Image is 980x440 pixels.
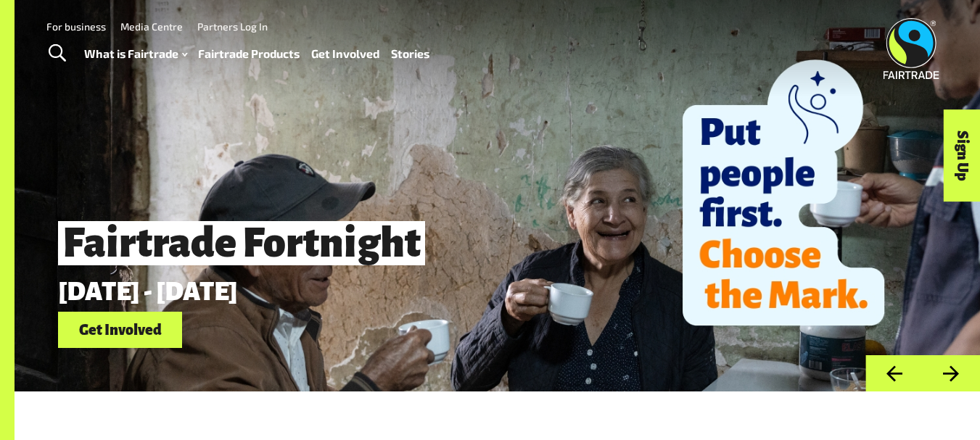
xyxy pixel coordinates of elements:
a: Stories [391,43,429,65]
a: For business [46,20,106,33]
a: Get Involved [58,312,182,349]
a: Fairtrade Products [198,43,300,65]
a: Partners Log In [197,20,268,33]
button: Next [923,355,980,392]
span: Fairtrade Fortnight [58,221,425,265]
img: Fairtrade Australia New Zealand logo [884,18,939,79]
a: Media Centre [120,20,183,33]
a: What is Fairtrade [84,43,187,65]
button: Previous [865,355,923,392]
a: Get Involved [311,43,379,65]
p: [DATE] - [DATE] [58,278,787,306]
a: Toggle Search [39,36,75,72]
